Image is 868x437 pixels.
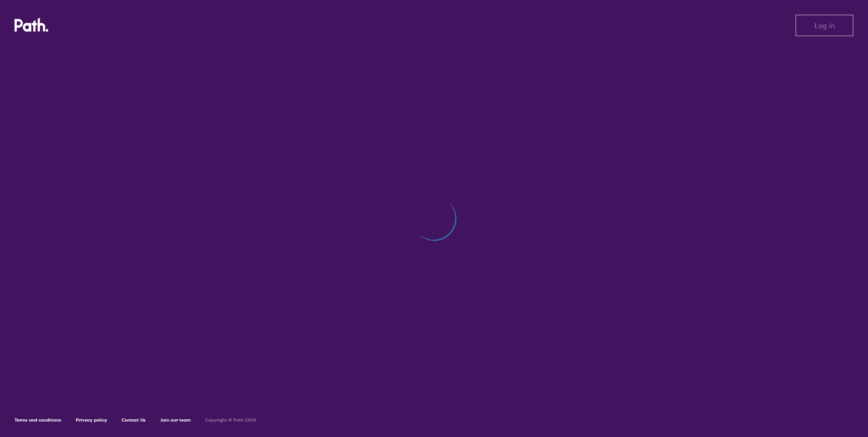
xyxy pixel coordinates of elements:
[795,15,853,36] button: Log in
[814,21,835,30] span: Log in
[15,417,61,423] a: Terms and conditions
[76,417,107,423] a: Privacy policy
[160,417,191,423] a: Join our team
[122,417,146,423] a: Contact Us
[205,417,256,423] h6: Copyright © Path 2018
